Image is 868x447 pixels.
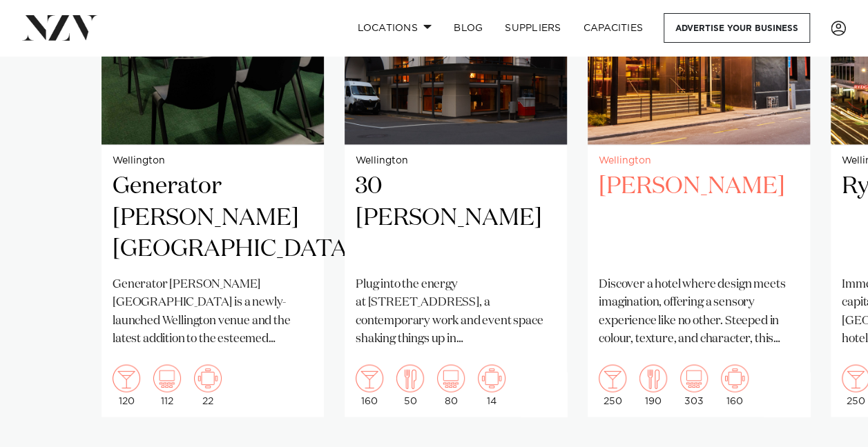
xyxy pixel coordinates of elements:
[437,364,465,406] div: 80
[356,364,383,392] img: cocktail.png
[680,364,708,392] img: theatre.png
[396,364,424,392] img: dining.png
[396,364,424,406] div: 50
[599,275,799,348] p: Discover a hotel where design meets imagination, offering a sensory experience like no other. Ste...
[494,13,572,43] a: SUPPLIERS
[194,364,222,406] div: 22
[113,364,140,406] div: 120
[443,13,494,43] a: BLOG
[721,364,749,406] div: 160
[153,364,181,392] img: theatre.png
[680,364,708,406] div: 303
[478,364,505,406] div: 14
[113,171,313,264] h2: Generator [PERSON_NAME][GEOGRAPHIC_DATA]
[113,364,140,392] img: cocktail.png
[721,364,749,392] img: meeting.png
[478,364,505,392] img: meeting.png
[599,364,626,406] div: 250
[639,364,667,406] div: 190
[639,364,667,392] img: dining.png
[599,171,799,264] h2: [PERSON_NAME]
[113,156,313,166] small: Wellington
[356,275,556,348] p: Plug into the energy at [STREET_ADDRESS], a contemporary work and event space shaking things up i...
[194,364,222,392] img: meeting.png
[664,13,810,43] a: Advertise your business
[113,275,313,348] p: Generator [PERSON_NAME][GEOGRAPHIC_DATA] is a newly-launched Wellington venue and the latest addi...
[599,156,799,166] small: Wellington
[599,364,626,392] img: cocktail.png
[356,171,556,264] h2: 30 [PERSON_NAME]
[572,13,655,43] a: Capacities
[437,364,465,392] img: theatre.png
[346,13,443,43] a: Locations
[356,156,556,166] small: Wellington
[356,364,383,406] div: 160
[153,364,181,406] div: 112
[22,15,97,40] img: nzv-logo.png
